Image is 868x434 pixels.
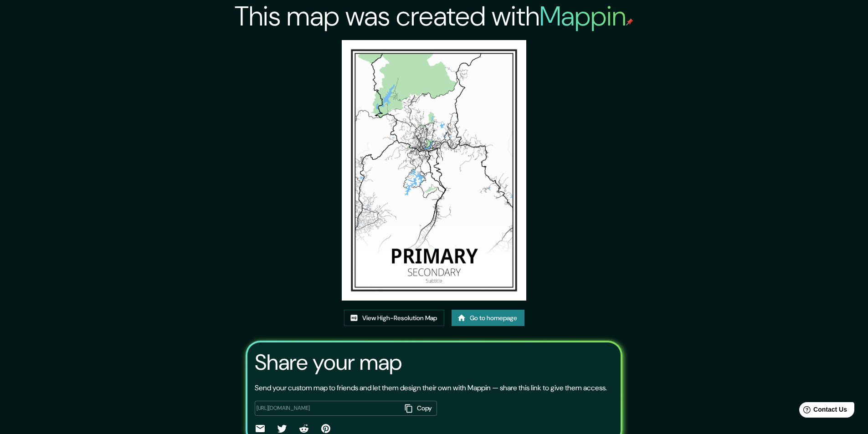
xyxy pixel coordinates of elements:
[401,401,437,416] button: Copy
[626,18,633,26] img: mappin-pin
[255,350,402,375] h3: Share your map
[255,383,607,393] p: Send your custom map to friends and let them design their own with Mappin — share this link to gi...
[344,310,444,327] a: View High-Resolution Map
[787,398,858,424] iframe: Help widget launcher
[342,40,526,301] img: created-map
[452,310,524,327] a: Go to homepage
